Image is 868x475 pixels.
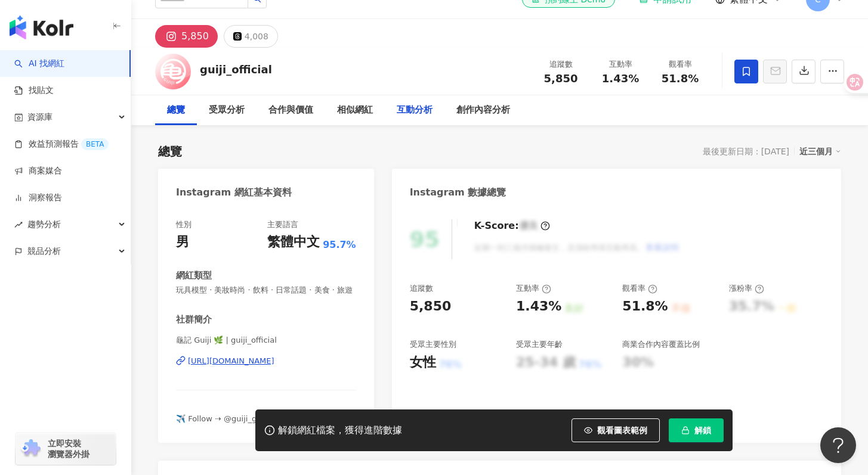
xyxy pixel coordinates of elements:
button: 4,008 [224,25,278,48]
a: 效益預測報告BETA [14,138,109,150]
div: 性別 [176,219,191,230]
div: 受眾分析 [209,103,245,117]
div: Instagram 數據總覽 [410,186,506,199]
div: 互動分析 [397,103,433,117]
button: 觀看圖表範例 [572,418,660,442]
div: 漲粉率 [729,283,764,294]
button: 5,850 [155,25,218,48]
img: chrome extension [19,439,42,458]
span: 立即安裝 瀏覽器外掛 [48,438,89,460]
span: 觀看圖表範例 [597,426,647,435]
div: K-Score : [474,219,550,232]
div: 創作內容分析 [456,103,510,117]
span: 95.7% [323,238,356,252]
a: chrome extension立即安裝 瀏覽器外掛 [16,433,116,465]
img: logo [10,15,73,39]
div: 繁體中文 [267,233,320,252]
div: 互動率 [598,58,643,70]
div: 觀看率 [657,58,703,70]
div: 1.43% [516,297,561,316]
div: 5,850 [410,297,452,316]
button: 解鎖 [669,418,724,442]
div: 男 [176,233,189,252]
div: 互動率 [516,283,551,294]
a: 洞察報告 [14,192,62,204]
div: 受眾主要年齡 [516,339,563,350]
span: 龜記 Guiji 🌿 | guiji_official [176,335,356,346]
a: searchAI 找網紅 [14,58,64,70]
span: 51.8% [662,73,699,85]
span: 競品分析 [27,238,61,265]
a: 找貼文 [14,85,54,97]
div: 商業合作內容覆蓋比例 [622,339,700,350]
div: guiji_official [200,62,272,77]
span: 解鎖 [694,426,711,435]
div: 觀看率 [622,283,657,294]
div: 受眾主要性別 [410,339,456,350]
div: 5,850 [181,28,209,45]
div: 追蹤數 [538,58,583,70]
span: 玩具模型 · 美妝時尚 · 飲料 · 日常話題 · 美食 · 旅遊 [176,285,356,296]
span: 1.43% [602,73,639,85]
a: 商案媒合 [14,165,62,177]
span: 趨勢分析 [27,211,61,238]
span: 資源庫 [27,104,52,131]
div: 追蹤數 [410,283,433,294]
div: 4,008 [245,28,268,45]
div: 網紅類型 [176,269,212,282]
div: Instagram 網紅基本資料 [176,186,292,199]
div: 合作與價值 [268,103,313,117]
div: 社群簡介 [176,313,212,326]
div: 51.8% [622,297,668,316]
div: 總覽 [167,103,185,117]
img: KOL Avatar [155,54,191,89]
a: [URL][DOMAIN_NAME] [176,356,356,367]
span: 5,850 [544,72,578,85]
div: 最後更新日期：[DATE] [703,147,789,156]
div: 總覽 [158,143,182,160]
div: [URL][DOMAIN_NAME] [188,356,274,367]
div: 近三個月 [799,144,841,159]
div: 主要語言 [267,219,298,230]
div: 解鎖網紅檔案，獲得進階數據 [278,424,402,437]
div: 女性 [410,353,436,372]
div: 相似網紅 [337,103,373,117]
span: rise [14,221,23,229]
